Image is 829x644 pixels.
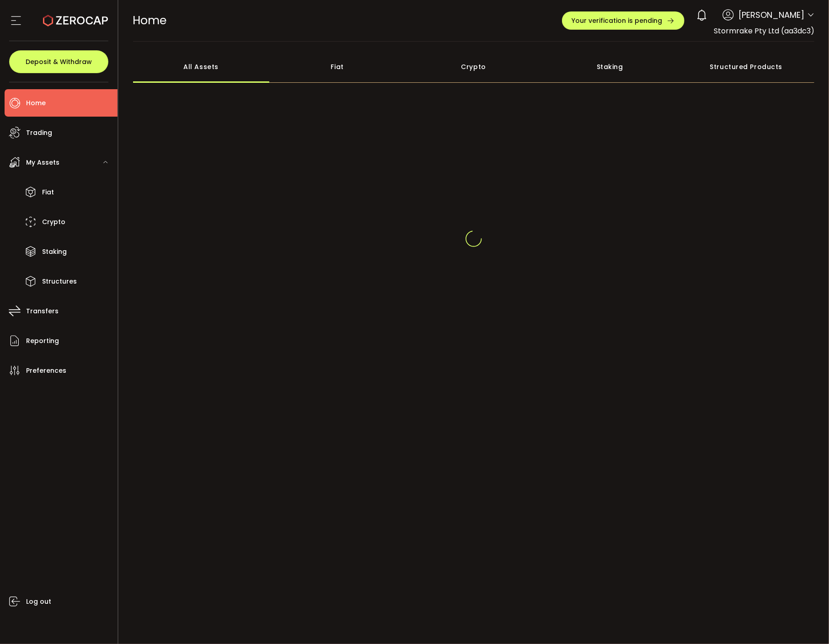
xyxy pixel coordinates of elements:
span: Fiat [42,186,54,199]
span: Reporting [26,334,59,348]
div: Crypto [406,51,542,83]
span: My Assets [26,156,59,169]
span: Crypto [42,215,65,229]
span: Staking [42,245,67,258]
div: Structured Products [678,51,814,83]
div: All Assets [133,51,269,83]
button: Deposit & Withdraw [9,50,108,73]
span: Transfers [26,305,59,318]
span: Home [133,12,167,28]
span: Structures [42,275,77,288]
span: Trading [26,126,52,140]
span: Stormrake Pty Ltd (aa3dc3) [714,26,814,36]
div: Fiat [269,51,406,83]
div: Staking [542,51,678,83]
span: [PERSON_NAME] [738,9,804,21]
span: Log out [26,595,51,608]
span: Preferences [26,364,66,377]
button: Your verification is pending [562,11,685,30]
span: Deposit & Withdraw [26,59,92,65]
span: Home [26,97,46,110]
span: Your verification is pending [572,17,662,24]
